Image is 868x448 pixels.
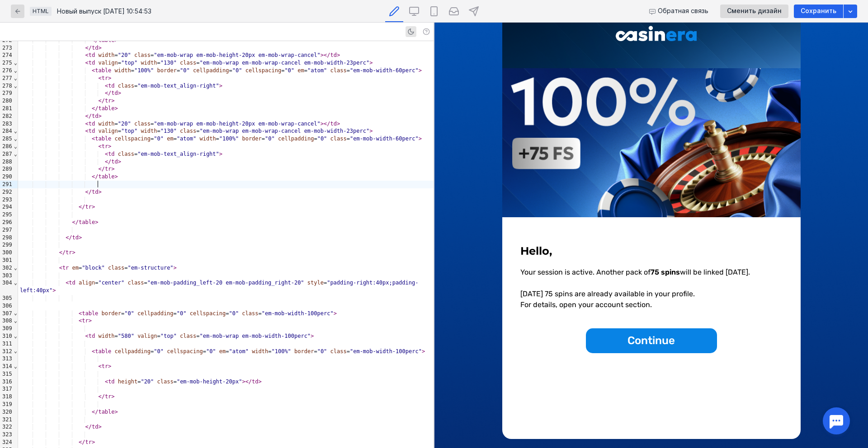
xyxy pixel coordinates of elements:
[72,234,79,241] span: td
[419,135,422,142] span: >
[141,378,154,385] span: "20"
[72,265,79,271] span: em
[108,151,114,157] span: td
[98,333,114,339] span: width
[102,363,108,369] span: tr
[18,378,434,386] div: = =
[98,52,114,58] span: width
[180,67,190,74] span: "0"
[98,166,104,172] span: </
[98,37,114,43] span: table
[245,378,252,385] span: </
[33,8,49,14] span: HTML
[18,82,434,90] div: =
[167,348,203,355] span: cellspacing
[111,98,114,104] span: >
[115,105,118,112] span: >
[59,249,66,256] span: </
[160,128,177,134] span: "130"
[102,310,121,317] span: border
[199,135,216,142] span: width
[124,310,134,317] span: "0"
[111,166,114,172] span: >
[14,83,18,89] span: Fold line
[134,67,154,74] span: "100%"
[330,135,347,142] span: class
[229,310,239,317] span: "0"
[98,409,114,415] span: table
[98,280,124,286] span: "center"
[79,280,95,286] span: align
[62,265,69,271] span: tr
[727,7,782,15] span: Сменить дизайн
[115,409,118,415] span: >
[85,52,89,58] span: <
[92,189,98,195] span: td
[180,60,196,66] span: class
[127,280,144,286] span: class
[115,67,131,74] span: width
[85,113,92,119] span: </
[105,151,108,157] span: <
[85,204,92,210] span: tr
[14,75,18,81] span: Fold line
[419,67,422,74] span: >
[330,121,336,127] span: td
[232,67,242,74] span: "0"
[369,60,373,66] span: >
[105,83,108,89] span: <
[85,121,89,127] span: <
[199,333,311,339] span: "em-mob-wrap em-mob-width-100perc"
[160,333,177,339] span: "top"
[98,45,101,51] span: >
[115,173,118,180] span: >
[121,128,137,134] span: "top"
[137,310,173,317] span: cellpadding
[206,348,216,355] span: "0"
[82,310,98,317] span: table
[95,348,111,355] span: table
[98,113,101,119] span: >
[252,348,268,355] span: width
[297,67,304,74] span: em
[720,5,788,18] button: Сменить дизайн
[92,67,95,74] span: <
[141,60,157,66] span: width
[219,135,239,142] span: "100%"
[294,348,314,355] span: border
[66,280,69,286] span: <
[337,121,340,127] span: >
[350,135,419,142] span: "em-mob-width-60perc"
[92,173,98,180] span: </
[14,128,18,134] span: Fold line
[18,127,434,135] div: = = =
[14,348,18,354] span: Fold line
[59,265,62,271] span: <
[177,310,187,317] span: "0"
[141,128,157,134] span: width
[118,121,131,127] span: "20"
[134,52,151,58] span: class
[95,219,98,225] span: >
[330,67,347,74] span: class
[118,151,134,157] span: class
[108,265,124,271] span: class
[18,332,434,340] div: = = =
[422,348,425,355] span: >
[14,310,18,316] span: Fold line
[794,5,843,18] button: Сохранить
[98,105,114,112] span: table
[252,378,258,385] span: td
[242,135,261,142] span: border
[18,310,434,317] div: = = = =
[369,128,373,134] span: >
[307,67,327,74] span: "atom"
[157,378,174,385] span: class
[98,75,101,81] span: <
[18,150,434,158] div: =
[350,348,422,355] span: "em-mob-width-100perc"
[102,75,108,81] span: tr
[307,280,324,286] span: style
[14,135,18,142] span: Fold line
